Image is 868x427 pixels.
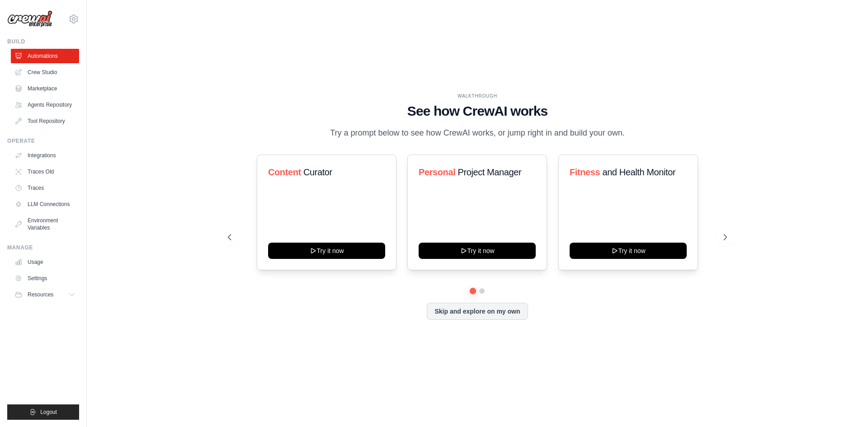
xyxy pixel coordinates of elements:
div: Build [7,38,79,45]
a: LLM Connections [11,197,79,211]
button: Resources [11,287,79,302]
img: Logo [7,10,52,28]
button: Try it now [419,243,536,259]
span: Project Manager [458,167,522,177]
a: Usage [11,255,79,269]
a: Agents Repository [11,98,79,112]
a: Traces Old [11,164,79,179]
h1: See how CrewAI works [228,103,727,119]
div: WALKTHROUGH [228,93,727,99]
button: Skip and explore on my own [427,303,528,320]
button: Try it now [268,243,385,259]
span: and Health Monitor [602,167,675,177]
a: Automations [11,49,79,63]
iframe: Chat Widget [823,384,868,427]
a: Traces [11,181,79,195]
a: Crew Studio [11,65,79,80]
span: Fitness [570,167,600,177]
div: Operate [7,137,79,145]
a: Environment Variables [11,213,79,235]
div: Manage [7,244,79,251]
a: Settings [11,271,79,286]
p: Try a prompt below to see how CrewAI works, or jump right in and build your own. [325,127,629,140]
span: Personal [419,167,455,177]
a: Integrations [11,148,79,163]
span: Content [268,167,301,177]
span: Resources [28,291,53,298]
button: Try it now [570,243,687,259]
span: Curator [303,167,332,177]
a: Tool Repository [11,114,79,128]
span: Logout [40,408,57,416]
button: Logout [7,404,79,420]
a: Marketplace [11,81,79,96]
